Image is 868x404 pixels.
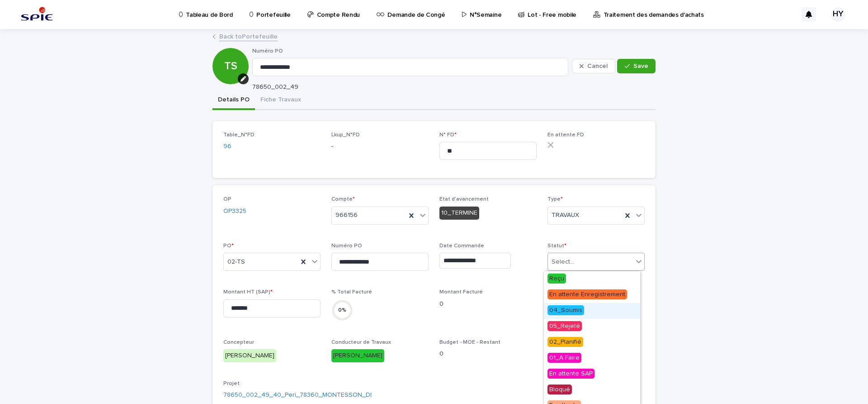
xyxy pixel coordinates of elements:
div: 02_Planifié [544,335,640,351]
button: Cancel [572,59,615,73]
div: 04_Soumis [544,303,640,319]
p: - [331,142,429,151]
div: 10_TERMINE [439,207,479,220]
span: Concepteur [223,340,254,345]
span: Date Commande [439,243,484,249]
span: Montant HT (SAP) [223,289,273,295]
span: Cancel [587,63,608,69]
span: Save [633,63,648,69]
button: Details PO [212,91,255,110]
span: Conducteur de Travaux [331,340,391,345]
div: Reçu [544,271,640,287]
span: 04_Soumis [547,305,584,315]
span: TRAVAUX [552,211,579,220]
span: Reçu [547,274,566,284]
span: En attente FD [547,132,584,138]
span: Projet [223,381,240,386]
span: Bloqué [547,385,572,394]
span: En attente Enregistrement [547,289,627,299]
a: 96 [223,142,231,151]
p: 0 [439,349,537,359]
div: TS [212,23,249,72]
button: Fiche Travaux [255,91,307,110]
div: HY [831,7,845,22]
span: % Total Facturé [331,289,372,295]
span: Table_N°FD [223,132,255,138]
span: Type [547,197,563,202]
div: [PERSON_NAME] [223,349,276,362]
div: Bloqué [544,382,640,398]
div: 01_A Faire [544,351,640,366]
span: Compte [331,197,355,202]
span: 01_A Faire [547,353,581,363]
a: Back toPortefeuille [219,31,278,41]
button: Save [617,59,656,73]
span: N° FD [439,132,457,138]
a: 78650_002_49_40_Peri_78360_MONTESSON_DI [223,390,372,400]
span: PO [223,243,234,249]
img: svstPd6MQfCT1uX1QGkG [18,5,56,24]
span: 05_Rejeté [547,321,582,331]
span: 966156 [335,211,358,220]
span: Numéro PO [252,48,283,54]
div: 0 % [331,305,353,315]
a: OP3325 [223,207,246,216]
p: 78650_002_49 [252,83,565,91]
span: Numéro PO [331,243,362,249]
span: Budget - MOE - Restant [439,340,500,345]
span: Montant Facturé [439,289,483,295]
span: En attente SAP [547,369,594,379]
div: Select... [552,257,574,267]
span: OP [223,197,231,202]
span: Etat d'avancement [439,197,489,202]
span: 02-TS [227,257,245,267]
div: 05_Rejeté [544,319,640,335]
span: Lkup_N°FD [331,132,360,138]
span: Statut [547,243,566,249]
span: 02_Planifié [547,337,583,347]
div: En attente SAP [544,366,640,382]
div: [PERSON_NAME] [331,349,384,362]
p: 0 [439,299,537,309]
div: En attente Enregistrement [544,287,640,303]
